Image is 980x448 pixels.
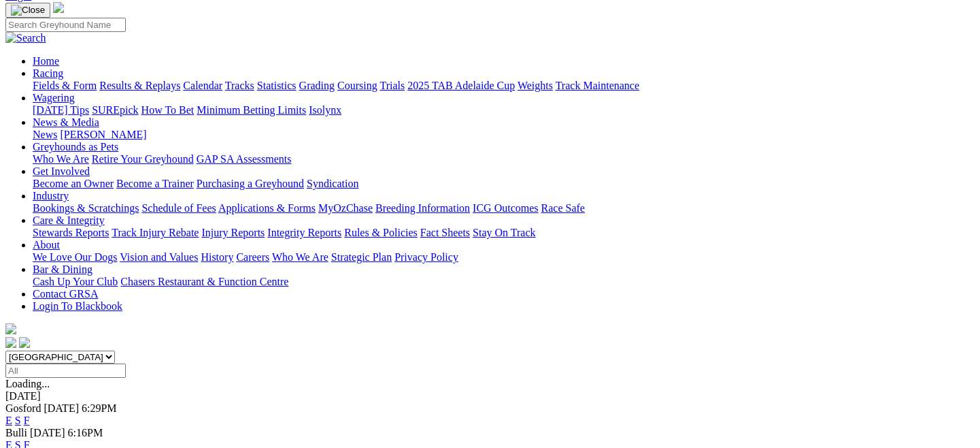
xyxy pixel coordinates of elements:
[116,178,194,189] a: Become a Trainer
[344,227,418,238] a: Rules & Policies
[307,178,358,189] a: Syndication
[33,104,975,116] div: Wagering
[33,129,975,141] div: News & Media
[420,227,470,238] a: Fact Sheets
[225,80,254,91] a: Tracks
[299,80,335,91] a: Grading
[5,415,12,426] a: E
[5,323,16,334] img: logo-grsa-white.png
[33,80,97,91] a: Fields & Form
[33,263,92,275] a: Bar & Dining
[33,239,60,251] a: About
[257,80,297,91] a: Statistics
[183,80,222,91] a: Calendar
[112,227,199,238] a: Track Injury Rebate
[556,80,639,91] a: Track Maintenance
[33,178,975,190] div: Get Involved
[33,153,89,165] a: Who We Are
[33,276,975,288] div: Bar & Dining
[44,402,79,414] span: [DATE]
[99,80,180,91] a: Results & Replays
[33,251,975,263] div: About
[337,80,377,91] a: Coursing
[33,251,117,263] a: We Love Our Dogs
[5,402,41,414] span: Gosford
[141,104,195,116] a: How To Bet
[473,227,535,238] a: Stay On Track
[120,251,198,263] a: Vision and Values
[5,32,46,44] img: Search
[33,80,975,92] div: Racing
[33,116,99,128] a: News & Media
[19,337,30,348] img: twitter.svg
[375,202,470,214] a: Breeding Information
[33,202,975,214] div: Industry
[33,276,118,287] a: Cash Up Your Club
[82,402,117,414] span: 6:29PM
[236,251,269,263] a: Careers
[201,227,265,238] a: Injury Reports
[60,129,146,140] a: [PERSON_NAME]
[33,214,105,226] a: Care & Integrity
[33,300,122,312] a: Login To Blackbook
[33,55,59,67] a: Home
[541,202,584,214] a: Race Safe
[197,178,304,189] a: Purchasing a Greyhound
[379,80,405,91] a: Trials
[120,276,288,287] a: Chasers Restaurant & Function Centre
[33,227,975,239] div: Care & Integrity
[92,104,138,116] a: SUREpick
[24,415,30,426] a: F
[5,3,50,18] button: Toggle navigation
[33,202,139,214] a: Bookings & Scratchings
[92,153,194,165] a: Retire Your Greyhound
[33,178,114,189] a: Become an Owner
[5,364,126,378] input: Select date
[309,104,341,116] a: Isolynx
[53,2,64,13] img: logo-grsa-white.png
[318,202,373,214] a: MyOzChase
[141,202,216,214] a: Schedule of Fees
[33,288,98,300] a: Contact GRSA
[518,80,553,91] a: Weights
[33,129,57,140] a: News
[33,67,63,79] a: Racing
[197,153,292,165] a: GAP SA Assessments
[15,415,21,426] a: S
[5,18,126,32] input: Search
[33,141,118,153] a: Greyhounds as Pets
[197,104,306,116] a: Minimum Betting Limits
[5,427,27,438] span: Bulli
[33,104,89,116] a: [DATE] Tips
[5,390,975,402] div: [DATE]
[473,202,538,214] a: ICG Outcomes
[272,251,328,263] a: Who We Are
[33,92,75,103] a: Wagering
[5,337,16,348] img: facebook.svg
[33,227,109,238] a: Stewards Reports
[5,378,50,389] span: Loading...
[30,427,65,438] span: [DATE]
[11,5,45,16] img: Close
[394,251,458,263] a: Privacy Policy
[201,251,233,263] a: History
[331,251,392,263] a: Strategic Plan
[407,80,515,91] a: 2025 TAB Adelaide Cup
[267,227,341,238] a: Integrity Reports
[33,153,975,165] div: Greyhounds as Pets
[218,202,316,214] a: Applications & Forms
[68,427,103,438] span: 6:16PM
[33,165,90,177] a: Get Involved
[33,190,69,202] a: Industry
